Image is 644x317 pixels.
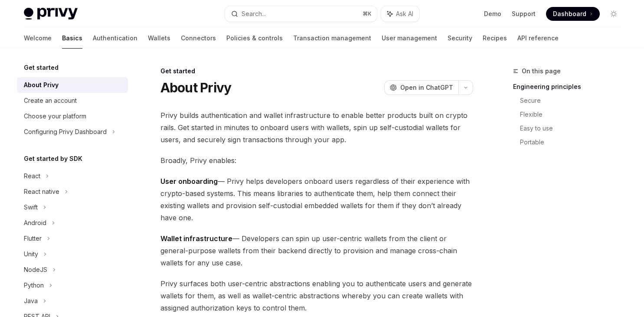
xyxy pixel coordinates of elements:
a: API reference [517,28,559,49]
a: Basics [62,28,82,49]
a: Authentication [93,28,137,49]
strong: User onboarding [160,177,218,186]
div: About Privy [24,80,59,90]
span: Privy surfaces both user-centric abstractions enabling you to authenticate users and generate wal... [160,278,473,314]
a: Recipes [483,28,507,49]
a: Support [512,10,536,18]
button: Ask AI [381,6,419,22]
a: Wallets [148,28,170,49]
div: Flutter [24,233,42,244]
a: Create an account [17,93,128,108]
div: Swift [24,202,38,212]
a: Engineering principles [513,80,628,94]
a: Connectors [181,28,216,49]
div: NodeJS [24,265,47,275]
button: Open in ChatGPT [384,80,458,95]
a: Dashboard [546,7,600,21]
span: — Developers can spin up user-centric wallets from the client or general-purpose wallets from the... [160,232,473,269]
a: Demo [484,10,501,18]
span: Privy builds authentication and wallet infrastructure to enable better products built on crypto r... [160,109,473,146]
h5: Get started by SDK [24,154,82,164]
span: On this page [522,66,561,76]
h5: Get started [24,62,59,73]
h1: About Privy [160,80,232,95]
div: React [24,171,40,181]
div: React native [24,186,59,197]
span: ⌘ K [363,10,372,17]
span: Broadly, Privy enables: [160,154,473,167]
button: Search...⌘K [225,6,377,22]
span: Dashboard [553,10,586,18]
div: Get started [160,67,473,75]
div: Android [24,218,46,228]
div: Java [24,296,38,306]
a: Easy to use [520,121,628,135]
span: Ask AI [396,10,413,18]
div: Search... [242,9,266,19]
img: light logo [24,8,78,20]
a: Flexible [520,108,628,121]
div: Create an account [24,95,77,106]
div: Configuring Privy Dashboard [24,127,107,137]
a: Secure [520,94,628,108]
div: Unity [24,249,38,259]
a: Choose your platform [17,108,128,124]
div: Choose your platform [24,111,86,121]
strong: Wallet infrastructure [160,234,232,243]
a: Welcome [24,28,52,49]
a: Security [448,28,472,49]
span: Open in ChatGPT [400,83,453,92]
a: Policies & controls [226,28,283,49]
a: About Privy [17,77,128,93]
a: User management [382,28,437,49]
span: — Privy helps developers onboard users regardless of their experience with crypto-based systems. ... [160,175,473,224]
a: Portable [520,135,628,149]
a: Transaction management [293,28,371,49]
div: Python [24,280,44,291]
button: Toggle dark mode [607,7,621,21]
